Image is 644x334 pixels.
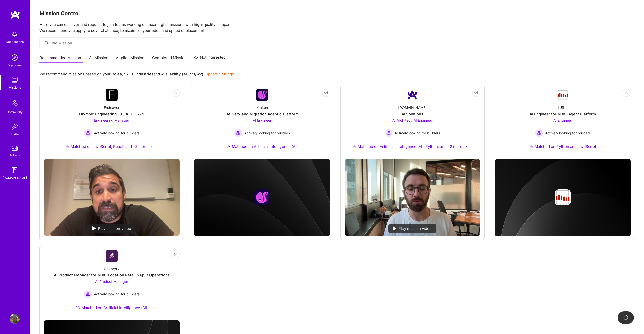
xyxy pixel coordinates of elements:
span: AI Architect, AI Engineer [392,118,432,122]
div: AI Engineer for Multi-Agent Platform [530,111,596,117]
img: Company Logo [106,89,118,101]
div: Delivery and Migration Agentic Platform [225,111,299,117]
div: Oakberry [104,266,119,271]
i: icon EyeClosed [174,91,178,95]
div: Olympic Engineering -3338OEG275 [79,111,144,117]
img: Ateam Purple Icon [352,144,356,148]
img: User Avatar [10,314,20,324]
div: Discovery [8,63,22,68]
b: Industries [135,72,153,76]
p: Here you can discover and request to join teams working on meaningful missions with high-quality ... [39,22,635,34]
a: Company LogoEndeavorOlympic Engineering -3338OEG275Engineering Manager Actively looking for build... [44,89,180,155]
img: No Mission [44,159,180,236]
img: cover [495,159,631,236]
input: Find Mission... [50,40,162,46]
img: No Mission [345,159,480,236]
i: icon EyeClosed [324,91,328,95]
div: Kraken [256,105,268,110]
span: Engineering Manager [94,118,129,122]
a: Update Settings [205,72,234,76]
a: Company Logo[URL]AI Engineer for Multi-Agent PlatformAI Engineer Actively looking for buildersAct... [495,89,631,155]
img: Company Logo [406,89,418,101]
img: play [393,226,396,230]
div: Matched on JavaScript, React, and +2 more skills [65,144,158,149]
div: AI Solutions [401,111,423,117]
img: bell [10,29,20,39]
img: guide book [10,165,20,175]
span: Actively looking for builders [94,130,139,136]
i: icon EyeClosed [625,91,629,95]
a: Completed Missions [152,55,189,63]
img: Company logo [254,189,270,205]
b: Availability (40 hrs/wk) [161,72,203,76]
span: Actively looking for builders [244,130,290,136]
div: Notifications [6,39,24,44]
a: Not Interested [194,54,226,63]
img: teamwork [10,75,20,85]
img: Ateam Purple Icon [529,144,533,148]
img: Company logo [555,189,571,205]
img: Company Logo [557,90,569,100]
img: Company Logo [256,89,268,101]
span: AI Engineer [253,118,271,122]
a: User Avatar [8,314,21,324]
img: Actively looking for builders [535,129,543,137]
img: tokens [12,146,18,151]
b: Roles [112,72,122,76]
div: Matched on Artificial Intelligence (AI) [227,144,298,149]
img: Actively looking for builders [84,129,92,137]
img: discovery [10,52,20,63]
a: Company LogoKrakenDelivery and Migration Agentic PlatformAI Engineer Actively looking for builder... [194,89,330,155]
img: cover [194,159,330,236]
img: Invite [10,122,20,132]
span: AI Product Manager [95,279,128,284]
div: Endeavor [104,105,119,110]
img: Company Logo [106,250,118,262]
div: Tokens [10,153,20,158]
p: We recommend missions based on your , , and . [39,71,234,77]
div: Play mission video [388,224,436,233]
div: [DOMAIN_NAME] [398,105,427,110]
img: Actively looking for builders [84,290,92,298]
a: Company LogoOakberryAI Product Manager for Multi-Location Retail & QSR OperationsAI Product Manag... [44,250,180,316]
div: Community [7,109,23,115]
div: Matched on Artificial Intelligence (AI) [76,305,147,310]
a: All Missions [89,55,110,63]
div: [DOMAIN_NAME] [3,175,27,180]
img: Ateam Purple Icon [227,144,231,148]
h3: Mission Control [39,10,635,16]
div: Play mission video [88,224,136,233]
div: Invite [11,132,19,137]
span: Actively looking for builders [545,130,591,136]
img: play [92,226,96,230]
i: icon SearchGrey [44,40,49,46]
i: icon EyeClosed [474,91,478,95]
img: logo [10,10,20,19]
img: Ateam Purple Icon [76,305,80,309]
div: Matched on Python and JavaScript [529,144,596,149]
img: Actively looking for builders [385,129,393,137]
img: Actively looking for builders [234,129,242,137]
a: Recommended Missions [39,55,83,63]
div: [URL] [558,105,568,110]
img: Community [9,97,21,109]
img: loading [623,315,629,321]
img: Ateam Purple Icon [65,144,69,148]
b: Skills [124,72,133,76]
div: Matched on Artificial Intelligence (AI), Python, and +2 more skills [352,144,472,149]
span: Actively looking for builders [395,130,440,136]
span: AI Engineer [553,118,572,122]
a: Applied Missions [116,55,146,63]
i: icon EyeClosed [174,252,178,256]
div: Missions [9,85,21,90]
div: AI Product Manager for Multi-Location Retail & QSR Operations [54,272,170,278]
span: Actively looking for builders [94,291,139,297]
a: Company Logo[DOMAIN_NAME]AI SolutionsAI Architect, AI Engineer Actively looking for buildersActiv... [345,89,480,155]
